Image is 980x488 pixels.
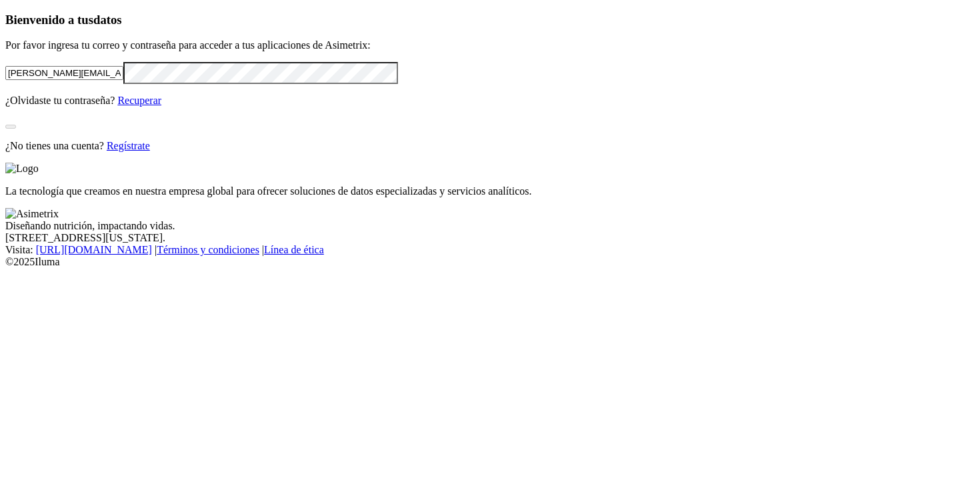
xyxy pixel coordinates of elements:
a: Términos y condiciones [157,244,259,255]
div: [STREET_ADDRESS][US_STATE]. [5,232,975,244]
p: Por favor ingresa tu correo y contraseña para acceder a tus aplicaciones de Asimetrix: [5,39,975,51]
a: Línea de ética [264,244,324,255]
div: Diseñando nutrición, impactando vidas. [5,220,975,232]
a: Regístrate [107,140,150,151]
input: Tu correo [5,66,123,80]
img: Asimetrix [5,208,59,220]
div: Visita : | | [5,244,975,256]
div: © 2025 Iluma [5,256,975,268]
span: datos [93,13,122,27]
p: ¿No tienes una cuenta? [5,140,975,152]
p: La tecnología que creamos en nuestra empresa global para ofrecer soluciones de datos especializad... [5,185,975,197]
p: ¿Olvidaste tu contraseña? [5,95,975,107]
a: Recuperar [117,95,161,106]
img: Logo [5,163,39,175]
h3: Bienvenido a tus [5,13,975,27]
a: [URL][DOMAIN_NAME] [36,244,152,255]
